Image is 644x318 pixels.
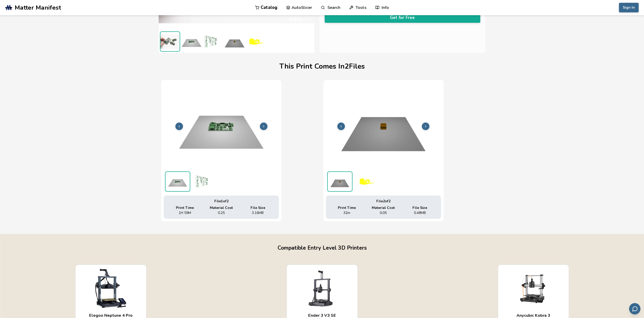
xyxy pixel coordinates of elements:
[165,172,190,191] img: jeep_kit_card_Print_Bed_Preview
[296,269,348,308] img: Ender 3 V3 SE
[192,171,217,192] img: jeep_kit_card_3D_Preview
[308,313,336,318] h3: Ender 3 V3 SE
[330,199,437,203] div: File 2 of 2
[181,31,202,52] img: jeep_kit_card_Print_Bed_Preview
[412,206,427,210] span: File Size
[251,206,265,210] span: File Size
[203,31,223,52] img: jeep_kit_card_3D_Preview
[15,4,61,11] span: Matter Manifest
[246,31,266,52] img: jeep_kit_card_canvas_top_3D_Preview
[5,244,639,252] h2: Compatible Entry Level 3D Printers
[380,211,387,215] span: 0.05
[629,303,640,314] button: Send feedback via email
[328,172,352,191] img: jeep_kit_card_canvas_top_Print_Bed_Preview
[414,211,426,215] span: 0.48 MB
[338,206,356,210] span: Print Time
[619,3,639,12] button: Sign In
[168,199,275,203] div: File 1 of 2
[224,31,245,52] img: jeep_kit_card_canvas_top_Print_Bed_Preview
[179,211,191,215] span: 1H 59M
[325,12,481,23] button: Get for Free
[516,313,550,318] h3: Anycubic Kobra 3
[372,206,395,210] span: Material Cost
[89,313,133,318] h3: Elegoo Neptune 4 Pro
[354,171,379,192] img: jeep_kit_card_canvas_top_3D_Preview
[176,206,194,210] span: Print Time
[210,206,233,210] span: Material Cost
[85,269,137,308] img: Elegoo Neptune 4 Pro
[507,269,559,308] img: Anycubic Kobra 3
[279,63,365,70] h1: This Print Comes In 2 File s
[343,211,350,215] span: 32m
[252,211,264,215] span: 3.16 MB
[218,211,225,215] span: 0.25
